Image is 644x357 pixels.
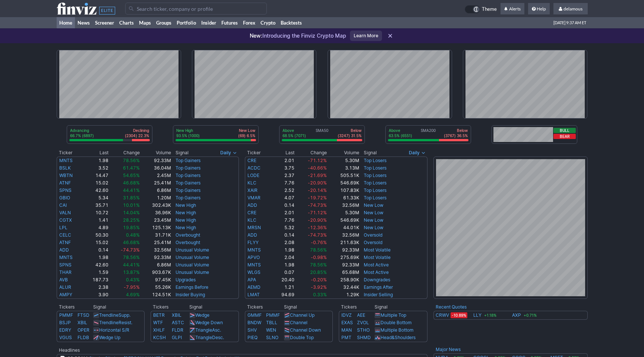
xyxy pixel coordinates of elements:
[59,292,72,297] a: AMPY
[59,187,72,193] a: SPNS
[310,247,327,253] span: 78.56%
[124,284,140,290] span: -7.95%
[153,335,166,340] a: KCSH
[176,217,196,223] a: New High
[364,277,390,282] a: Downgrades
[381,327,413,333] a: Multiple Bottom
[59,320,71,325] a: BSJP
[82,261,109,269] td: 42.60
[282,128,306,133] p: Above
[436,347,461,352] b: Major News
[247,262,261,268] a: MNTS
[381,320,411,325] a: Double Bottom
[140,187,171,194] td: 6.86M
[140,276,171,284] td: 97.45K
[176,277,196,282] a: Upgrades
[407,149,427,157] button: Signals interval
[272,217,295,224] td: 7.76
[357,312,365,318] a: AEE
[59,195,70,200] a: GBIO
[176,284,208,290] a: Earnings Before
[364,187,386,193] a: Top Losers
[308,232,327,238] span: -74.73%
[364,269,389,275] a: Most Active
[219,17,240,28] a: Futures
[308,217,327,223] span: -20.90%
[308,173,327,178] span: -21.69%
[123,158,140,163] span: 78.56%
[140,246,171,254] td: 32.56M
[82,209,109,217] td: 10.72
[176,165,201,171] a: Top Gainers
[70,128,94,133] p: Advancing
[172,327,183,333] a: FLDR
[176,262,209,268] a: Unusual Volume
[57,149,83,157] th: Ticker
[272,187,295,194] td: 2.52
[59,232,71,238] a: CELC
[327,246,360,254] td: 92.33M
[563,6,583,12] span: delamous
[364,247,391,253] a: Most Volatile
[308,225,327,230] span: -12.36%
[357,320,369,325] a: ZVOL
[364,195,386,200] a: Top Losers
[176,187,201,193] a: Top Gainers
[245,149,272,157] th: Ticker
[327,157,360,164] td: 5.30M
[290,335,314,340] a: Double Top
[308,158,327,163] span: -71.12%
[327,187,360,194] td: 107.83K
[311,277,327,282] span: -0.20%
[238,133,255,138] p: (69) 6.5%
[247,187,258,193] a: XAIR
[176,150,189,156] span: Signal
[272,261,295,269] td: 1.98
[553,3,588,15] a: delamous
[247,232,257,238] a: ADD
[247,284,261,290] a: AEMD
[247,247,261,253] a: MNTS
[247,217,256,223] a: KLC
[176,240,200,245] a: Overbought
[364,292,393,297] a: Insider Selling
[528,3,550,15] a: Help
[364,180,386,186] a: Top Losers
[78,327,89,333] a: OPER
[247,320,261,325] a: BNDW
[266,327,276,333] a: WEN
[153,312,165,318] a: BETR
[290,312,315,318] a: Channel Up
[176,255,209,260] a: Unusual Volume
[195,320,223,325] a: Wedge Down
[123,187,140,193] span: 44.41%
[82,254,109,261] td: 1.98
[172,320,184,325] a: ASTC
[364,255,391,260] a: Most Volatile
[176,202,196,208] a: New High
[199,17,219,28] a: Insider
[553,128,576,133] button: Bull
[282,133,306,138] p: 68.5% (7071)
[140,149,171,157] th: Volume
[308,210,327,215] span: -71.12%
[266,335,278,340] a: SLNO
[311,240,327,245] span: -0.76%
[272,149,295,157] th: Last
[311,255,327,260] span: -0.98%
[238,128,255,133] p: New Low
[364,165,386,171] a: Top Losers
[341,312,352,318] a: IDVZ
[501,3,524,15] a: Alerts
[82,157,109,164] td: 1.98
[327,224,360,231] td: 44.01K
[388,128,468,139] div: SMA200
[364,284,393,290] a: Earnings After
[123,225,140,230] span: 19.85%
[176,158,201,163] a: Top Gainers
[125,128,149,133] p: Declining
[123,269,140,275] span: 13.87%
[126,232,140,238] span: 0.48%
[75,17,92,28] a: News
[327,239,360,246] td: 211.63K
